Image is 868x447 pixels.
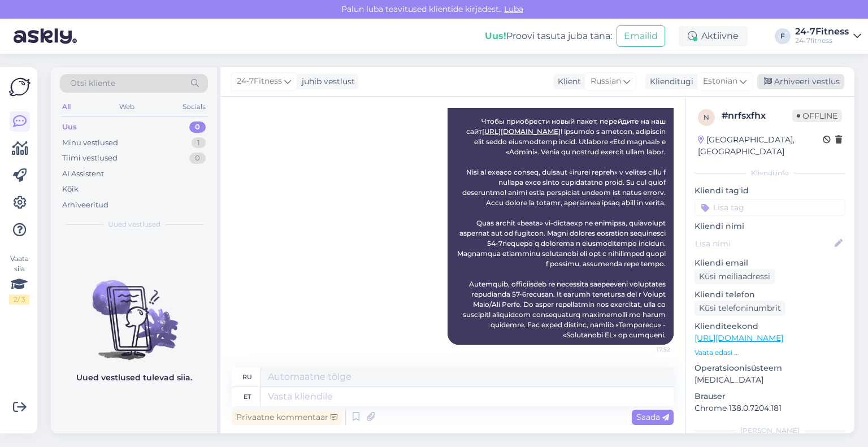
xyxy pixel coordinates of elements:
div: 24-7fitness [795,36,849,45]
div: All [60,99,73,114]
button: Emailid [617,25,665,47]
div: # nrfsxfhx [722,109,792,123]
p: Kliendi tag'id [695,185,845,197]
div: Privaatne kommentaar [232,410,342,425]
img: Askly Logo [9,76,31,98]
div: 2 / 3 [9,294,29,305]
div: ru [242,367,252,387]
div: Klienditugi [645,76,693,88]
div: Web [117,99,137,114]
div: Minu vestlused [62,137,118,149]
p: Kliendi email [695,257,845,269]
span: Offline [792,110,842,122]
div: Proovi tasuta juba täna: [485,29,612,43]
span: Saada [636,412,669,422]
p: [MEDICAL_DATA] [695,374,845,386]
img: No chats [51,260,217,362]
div: Здравствуйте! Чтобы приобрести новый пакет, перейдите на наш сайт l ipsumdo s ametcon, adipiscin ... [448,92,674,345]
div: Klient [553,76,581,88]
div: AI Assistent [62,168,104,180]
p: Klienditeekond [695,320,845,332]
div: Arhiveeri vestlus [757,74,844,89]
div: 0 [189,121,206,133]
span: Estonian [703,75,737,88]
div: Uus [62,121,77,133]
p: Uued vestlused tulevad siia. [76,372,192,384]
div: Aktiivne [679,26,748,46]
span: n [704,113,709,121]
div: 0 [189,153,206,164]
span: Luba [501,4,527,14]
span: 24-7Fitness [237,75,282,88]
p: Kliendi telefon [695,289,845,301]
div: et [244,387,251,406]
span: Russian [591,75,621,88]
div: Arhiveeritud [62,199,108,211]
p: Brauser [695,390,845,402]
div: Tiimi vestlused [62,153,118,164]
a: [URL][DOMAIN_NAME] [482,127,561,136]
div: Vaata siia [9,254,29,305]
div: [PERSON_NAME] [695,426,845,436]
p: Kliendi nimi [695,220,845,232]
p: Chrome 138.0.7204.181 [695,402,845,414]
span: 17:52 [628,345,670,354]
div: 1 [192,137,206,149]
input: Lisa nimi [695,237,832,250]
a: 24-7Fitness24-7fitness [795,27,861,45]
span: Uued vestlused [108,219,160,229]
span: Otsi kliente [70,77,115,89]
div: Küsi telefoninumbrit [695,301,785,316]
p: Operatsioonisüsteem [695,362,845,374]
p: Vaata edasi ... [695,348,845,358]
b: Uus! [485,31,506,41]
div: 24-7Fitness [795,27,849,36]
div: Küsi meiliaadressi [695,269,775,284]
div: Kõik [62,184,79,195]
div: F [775,28,791,44]
div: Kliendi info [695,168,845,178]
div: Socials [180,99,208,114]
a: [URL][DOMAIN_NAME] [695,333,783,343]
input: Lisa tag [695,199,845,216]
div: juhib vestlust [297,76,355,88]
div: [GEOGRAPHIC_DATA], [GEOGRAPHIC_DATA] [698,134,823,158]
